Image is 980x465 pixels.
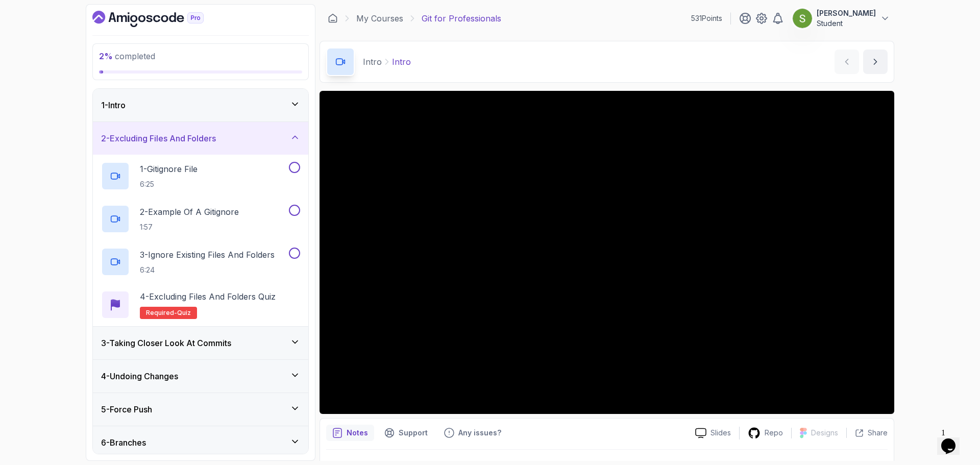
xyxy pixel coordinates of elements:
[740,427,791,439] a: Repo
[691,13,722,23] p: 531 Points
[438,425,507,441] button: Feedback button
[320,91,894,414] iframe: 1 - Intro
[101,403,152,415] h3: 5 - Force Push
[687,428,739,438] a: Slides
[93,426,308,459] button: 6-Branches
[140,249,275,261] p: 3 - Ignore Existing Files And Folders
[140,206,239,218] p: 2 - Example Of A Gitignore
[793,9,812,28] img: user profile image
[710,428,731,438] p: Slides
[378,425,434,441] button: Support button
[326,425,374,441] button: notes button
[140,290,276,303] p: 4 - Excluding Files and Folders Quiz
[101,248,300,276] button: 3-Ignore Existing Files And Folders6:24
[846,428,888,438] button: Share
[93,393,308,426] button: 5-Force Push
[399,428,428,438] p: Support
[392,56,411,68] p: Intro
[101,337,231,349] h3: 3 - Taking Closer Look At Commits
[792,8,890,29] button: user profile image[PERSON_NAME]Student
[93,327,308,359] button: 3-Taking Closer Look At Commits
[140,222,239,232] p: 1:57
[817,18,876,29] p: Student
[811,428,838,438] p: Designs
[937,424,970,455] iframe: chat widget
[140,265,275,275] p: 6:24
[868,428,888,438] p: Share
[458,428,501,438] p: Any issues?
[101,99,126,111] h3: 1 - Intro
[356,12,403,25] a: My Courses
[93,122,308,155] button: 2-Excluding Files And Folders
[817,8,876,18] p: [PERSON_NAME]
[101,290,300,319] button: 4-Excluding Files and Folders QuizRequired-quiz
[146,309,177,317] span: Required-
[835,50,859,74] button: previous content
[99,51,155,61] span: completed
[93,360,308,393] button: 4-Undoing Changes
[140,179,198,189] p: 6:25
[863,50,888,74] button: next content
[93,89,308,121] button: 1-Intro
[101,436,146,449] h3: 6 - Branches
[99,51,113,61] span: 2 %
[101,205,300,233] button: 2-Example Of A Gitignore1:57
[328,13,338,23] a: Dashboard
[422,12,501,25] p: Git for Professionals
[363,56,382,68] p: Intro
[140,163,198,175] p: 1 - Gitignore File
[92,11,227,27] a: Dashboard
[765,428,783,438] p: Repo
[101,132,216,144] h3: 2 - Excluding Files And Folders
[101,162,300,190] button: 1-Gitignore File6:25
[177,309,191,317] span: quiz
[101,370,178,382] h3: 4 - Undoing Changes
[347,428,368,438] p: Notes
